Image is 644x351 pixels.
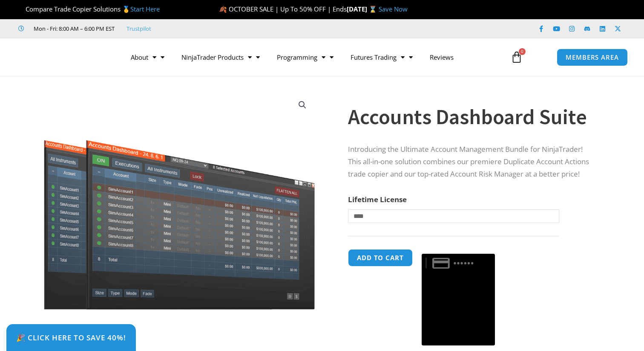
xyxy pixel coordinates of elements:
img: Screenshot 2024-08-26 155710eeeee [43,91,316,310]
a: MEMBERS AREA [557,49,628,66]
button: Add to cart [348,249,413,267]
img: 🏆 [19,6,25,12]
button: Buy with GPay [422,254,495,346]
a: Clear options [348,227,361,233]
label: Lifetime License [348,194,407,204]
a: View full-screen image gallery [295,97,310,113]
a: Programming [268,47,342,67]
span: 0 [519,48,526,55]
span: 🍂 OCTOBER SALE | Up To 50% OFF | Ends [219,5,347,13]
h1: Accounts Dashboard Suite [348,102,597,132]
a: 🎉 Click Here to save 40%! [6,324,136,351]
a: NinjaTrader Products [173,47,268,67]
iframe: Secure payment input frame [420,248,497,249]
span: 🎉 Click Here to save 40%! [16,334,126,341]
a: Trustpilot [126,23,151,34]
a: Start Here [130,5,160,13]
span: MEMBERS AREA [566,54,619,61]
span: Compare Trade Copier Solutions 🥇 [18,5,160,13]
a: About [122,47,173,67]
nav: Menu [122,47,502,67]
strong: [DATE] ⌛ [347,5,379,13]
p: Introducing the Ultimate Account Management Bundle for NinjaTrader! This all-in-one solution comb... [348,143,597,180]
a: Reviews [421,47,462,67]
img: LogoAI | Affordable Indicators – NinjaTrader [18,42,109,73]
span: Mon - Fri: 8:00 AM – 6:00 PM EST [32,23,115,34]
a: Futures Trading [342,47,421,67]
text: •••••• [454,258,475,268]
a: Save Now [379,5,408,13]
a: 0 [498,45,535,70]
